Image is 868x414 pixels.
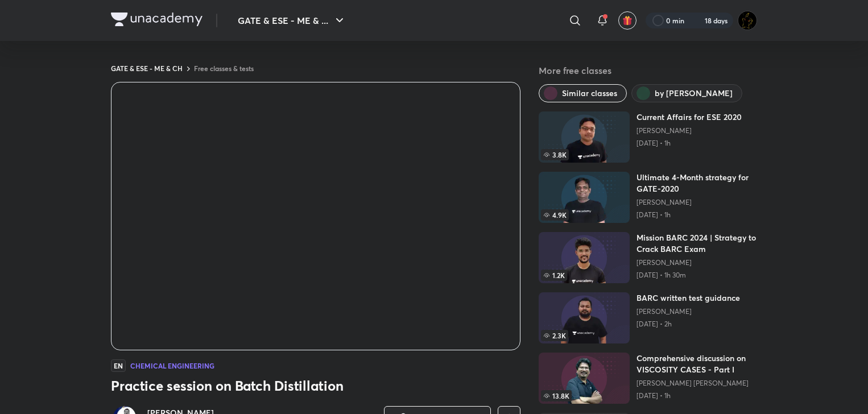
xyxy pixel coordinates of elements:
h5: More free classes [539,64,757,77]
span: 1.2K [541,270,567,281]
p: [DATE] • 2h [636,320,740,329]
span: EN [111,359,126,372]
button: GATE & ESE - ME & ... [231,9,353,32]
span: 13.8K [541,390,572,401]
span: 4.9K [541,209,569,221]
img: streak [691,15,702,26]
h6: BARC written test guidance [636,292,740,304]
a: Company Logo [111,13,202,29]
button: Similar classes [539,84,627,102]
h6: Mission BARC 2024 | Strategy to Crack BARC Exam [636,232,757,255]
img: Company Logo [111,13,202,26]
p: [DATE] • 1h [636,210,757,220]
span: 2.3K [541,330,568,341]
a: [PERSON_NAME] [636,198,757,207]
img: Ranit Maity01 [738,11,757,30]
p: [DATE] • 1h [636,391,757,400]
h6: Comprehensive discussion on VISCOSITY CASES - Part I [636,353,757,375]
button: avatar [618,11,636,30]
h6: Ultimate 4-Month strategy for GATE-2020 [636,172,757,194]
button: by Ankur Bansal [631,84,742,102]
span: 3.8K [541,149,569,160]
p: [DATE] • 1h 30m [636,271,757,280]
h4: Chemical Engineering [130,362,214,369]
h3: Practice session on Batch Distillation [111,376,520,395]
iframe: Class [111,82,520,350]
a: [PERSON_NAME] [PERSON_NAME] [636,379,757,388]
a: [PERSON_NAME] [636,258,757,267]
a: Free classes & tests [194,64,254,73]
a: [PERSON_NAME] [636,307,740,316]
span: Similar classes [562,88,617,99]
a: GATE & ESE - ME & CH [111,64,183,73]
img: avatar [622,15,633,26]
span: by Ankur Bansal [655,88,733,99]
h6: Current Affairs for ESE 2020 [636,111,742,123]
p: [DATE] • 1h [636,139,742,148]
a: [PERSON_NAME] [636,126,742,135]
